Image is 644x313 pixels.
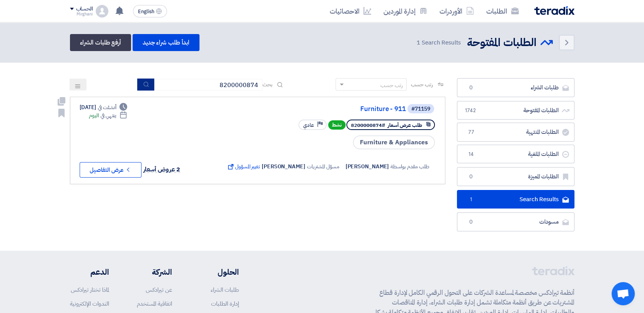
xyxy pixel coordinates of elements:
a: إدارة الطلبات [211,299,239,308]
span: Furniture & Appliances [353,135,435,149]
button: English [133,5,167,17]
img: profile_test.png [96,5,108,17]
h2: الطلبات المفتوحة [467,35,537,50]
span: #8200000874 [351,121,385,129]
a: ابدأ طلب شراء جديد [133,34,199,51]
li: الدعم [70,266,109,278]
span: 2 عروض أسعار [143,165,181,174]
button: عرض التفاصيل [80,162,141,178]
span: 14 [467,151,476,158]
span: عادي [303,121,314,129]
span: 1 [417,38,420,47]
a: الطلبات المفتوحة1742 [457,101,574,120]
a: مسودات0 [457,212,574,231]
span: 0 [467,218,476,226]
span: [PERSON_NAME] [346,162,389,171]
a: إدارة الموردين [377,2,433,20]
span: طلب عرض أسعار [388,121,422,129]
div: رتب حسب [380,81,402,89]
a: اتفاقية المستخدم [137,299,172,308]
span: ينتهي في [101,111,116,120]
div: اليوم [89,111,127,120]
div: الحساب [76,6,93,12]
span: 1742 [467,107,476,115]
a: أرفع طلبات الشراء [70,34,131,51]
span: أنشئت في [98,103,116,111]
a: Search Results1 [457,190,574,209]
img: Teradix logo [534,6,574,15]
a: الطلبات الملغية14 [457,145,574,164]
span: 0 [467,84,476,92]
input: ابحث بعنوان أو رقم الطلب [154,79,262,91]
a: Open chat [612,282,635,305]
span: طلب مقدم بواسطة [390,162,429,171]
span: 77 [467,128,476,136]
a: عن تيرادكس [146,286,172,294]
li: الحلول [195,266,239,278]
a: لماذا تختار تيرادكس [71,286,109,294]
a: طلبات الشراء [211,286,239,294]
a: الطلبات المميزة0 [457,167,574,186]
span: مسؤل المشتريات [307,162,339,171]
a: طلبات الشراء0 [457,78,574,97]
a: الطلبات [480,2,525,20]
span: تغيير المسؤول [227,162,260,171]
li: الشركة [132,266,172,278]
span: نشط [328,120,346,130]
a: الاحصائيات [324,2,377,20]
span: رتب حسب [411,80,433,89]
span: [PERSON_NAME] [262,162,305,171]
div: Mirghani [70,12,93,16]
a: الأوردرات [433,2,480,20]
a: Furniture - 911 [251,106,406,113]
span: بحث [262,80,273,89]
span: English [138,9,154,14]
span: 1 [467,196,476,204]
span: 0 [467,173,476,181]
div: #71159 [411,106,430,112]
span: Search Results [417,38,461,47]
a: الطلبات المنتهية77 [457,123,574,142]
div: [DATE] [80,103,128,111]
a: الندوات الإلكترونية [70,299,109,308]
